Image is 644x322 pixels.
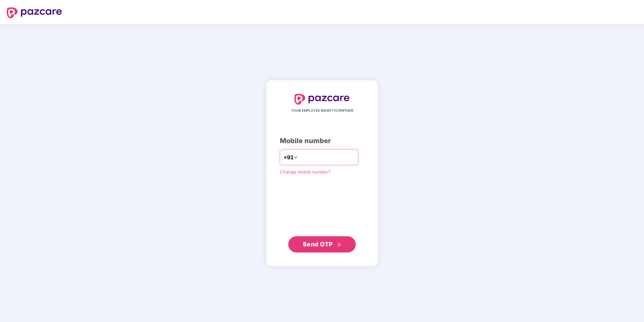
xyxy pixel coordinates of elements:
[280,169,331,175] a: Change mobile number?
[303,241,333,248] span: Send OTP
[280,136,364,146] div: Mobile number
[294,94,350,105] img: logo
[337,243,342,247] span: double-right
[291,108,353,113] span: YOUR EMPLOYEE BENEFITS PARTNER
[7,7,62,18] img: logo
[284,153,294,162] span: +91
[288,236,356,252] button: Send OTPdouble-right
[294,155,298,159] span: down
